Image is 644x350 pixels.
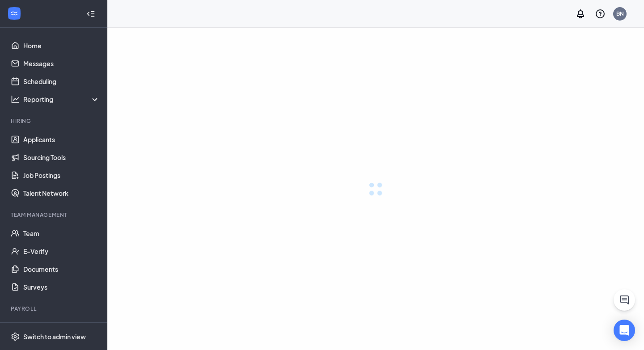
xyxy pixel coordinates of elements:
a: Sourcing Tools [23,148,100,166]
a: Talent Network [23,184,100,202]
div: Team Management [11,211,98,219]
div: Open Intercom Messenger [614,320,635,341]
svg: QuestionInfo [595,8,606,19]
a: Payroll [23,318,100,336]
a: E-Verify [23,242,100,260]
a: Surveys [23,278,100,296]
a: Home [23,37,100,55]
svg: WorkstreamLogo [10,9,19,18]
div: BN [616,10,624,17]
svg: Notifications [575,8,586,19]
a: Documents [23,260,100,278]
button: ChatActive [614,289,635,311]
svg: ChatActive [619,295,630,305]
a: Scheduling [23,72,100,90]
svg: Collapse [86,9,95,18]
a: Job Postings [23,166,100,184]
div: Hiring [11,117,98,125]
svg: Settings [11,332,20,341]
svg: Analysis [11,95,20,104]
div: Switch to admin view [23,332,86,341]
div: Reporting [23,95,100,104]
a: Team [23,224,100,242]
a: Applicants [23,131,100,148]
a: Messages [23,55,100,72]
div: Payroll [11,305,98,312]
